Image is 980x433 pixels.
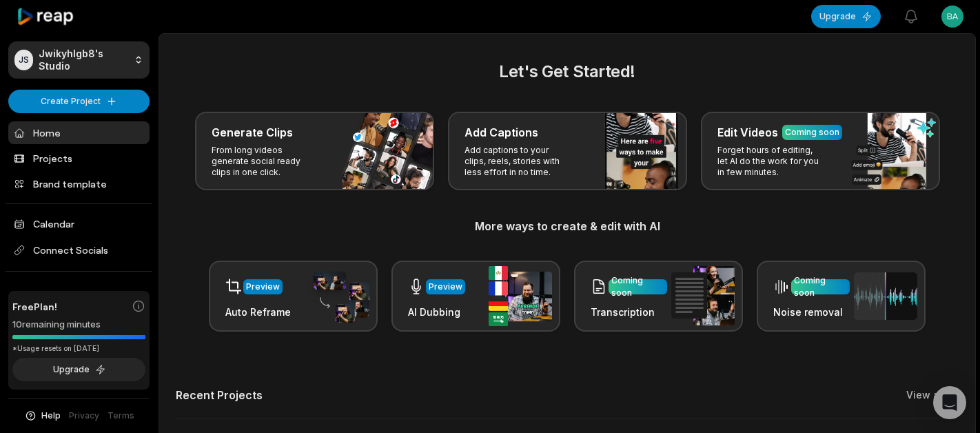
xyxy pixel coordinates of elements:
[8,172,150,195] a: Brand template
[854,272,917,320] img: noise_removal.png
[933,386,966,419] div: Open Intercom Messenger
[12,358,145,381] button: Upgrade
[212,124,293,141] h3: Generate Clips
[8,212,150,235] a: Calendar
[785,126,839,139] div: Coming soon
[41,410,61,422] span: Help
[108,410,134,422] a: Terms
[717,124,778,141] h3: Edit Videos
[591,305,667,319] h3: Transcription
[717,145,824,178] p: Forget hours of editing, let AI do the work for you in few minutes.
[246,281,280,293] div: Preview
[176,218,959,234] h3: More ways to create & edit with AI
[14,50,33,70] div: JS
[306,270,369,323] img: auto_reframe.png
[773,305,850,319] h3: Noise removal
[12,318,145,332] div: 10 remaining minutes
[906,388,945,402] a: View all
[12,299,57,314] span: Free Plan!
[39,48,128,72] p: Jwikyhlgb8's Studio
[671,266,735,325] img: transcription.png
[611,274,664,299] div: Coming soon
[811,5,881,28] button: Upgrade
[176,388,263,402] h2: Recent Projects
[429,281,462,293] div: Preview
[8,238,150,263] span: Connect Socials
[794,274,847,299] div: Coming soon
[465,124,538,141] h3: Add Captions
[225,305,291,319] h3: Auto Reframe
[408,305,465,319] h3: AI Dubbing
[8,147,150,170] a: Projects
[69,410,99,422] a: Privacy
[8,90,150,113] button: Create Project
[212,145,318,178] p: From long videos generate social ready clips in one click.
[176,59,959,84] h2: Let's Get Started!
[24,410,61,422] button: Help
[465,145,571,178] p: Add captions to your clips, reels, stories with less effort in no time.
[489,266,552,326] img: ai_dubbing.png
[12,343,145,354] div: *Usage resets on [DATE]
[8,121,150,144] a: Home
